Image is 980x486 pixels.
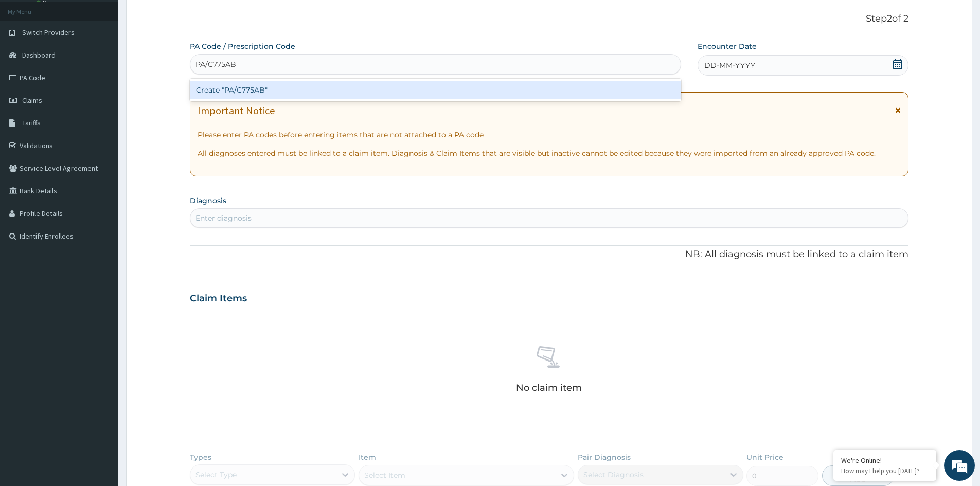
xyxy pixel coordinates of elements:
div: Minimize live chat window [169,5,193,30]
label: Diagnosis [190,195,226,206]
p: All diagnoses entered must be linked to a claim item. Diagnosis & Claim Items that are visible bu... [198,148,901,158]
span: Tariffs [22,118,41,128]
img: d_794563401_company_1708531726252_794563401 [19,51,42,77]
p: Step 2 of 2 [190,13,908,25]
textarea: Type your message and hit 'Enter' [5,281,196,317]
div: Create "PA/C775AB" [190,81,681,99]
label: PA Code / Prescription Code [190,41,295,51]
span: Switch Providers [22,28,75,37]
span: DD-MM-YYYY [704,60,755,70]
span: Dashboard [22,50,56,60]
p: How may I help you today? [841,466,929,475]
p: Please enter PA codes before entering items that are not attached to a PA code [198,130,901,140]
div: Chat with us now [54,58,173,71]
label: Encounter Date [698,41,757,51]
div: Enter diagnosis [195,213,252,223]
span: We're online! [60,130,142,233]
p: No claim item [516,383,582,393]
h3: Claim Items [190,293,247,304]
span: Claims [22,96,42,105]
div: We're Online! [841,456,929,465]
h1: Important Notice [198,105,275,116]
p: NB: All diagnosis must be linked to a claim item [190,248,908,261]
